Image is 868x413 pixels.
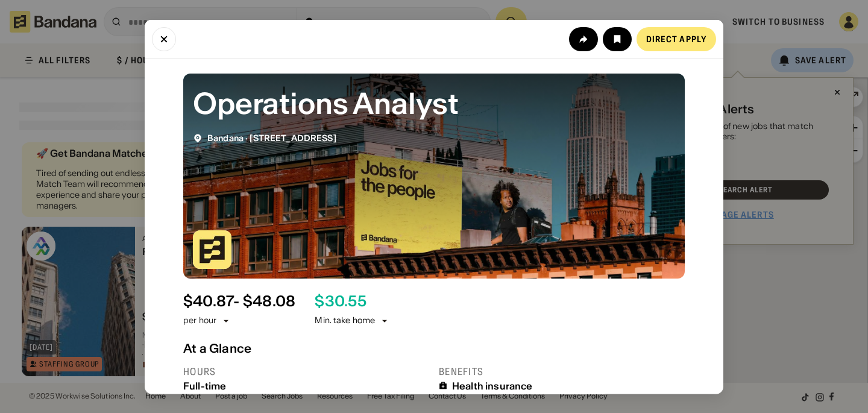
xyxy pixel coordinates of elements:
div: Benefits [439,365,685,377]
div: Health insurance [452,380,533,391]
div: Hours [183,365,429,377]
div: Direct Apply [646,34,706,43]
button: Close [152,27,176,51]
div: Operations Analyst [193,83,675,123]
div: $ 30.55 [315,292,366,310]
a: [STREET_ADDRESS] [250,132,336,143]
img: Bandana logo [193,230,231,268]
div: Min. take home [315,315,389,327]
div: · [207,133,336,143]
a: Bandana [207,132,244,143]
div: $ 40.87 - $48.08 [183,292,295,310]
div: Full-time [183,380,429,391]
div: At a Glance [183,341,685,355]
div: per hour [183,315,216,327]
